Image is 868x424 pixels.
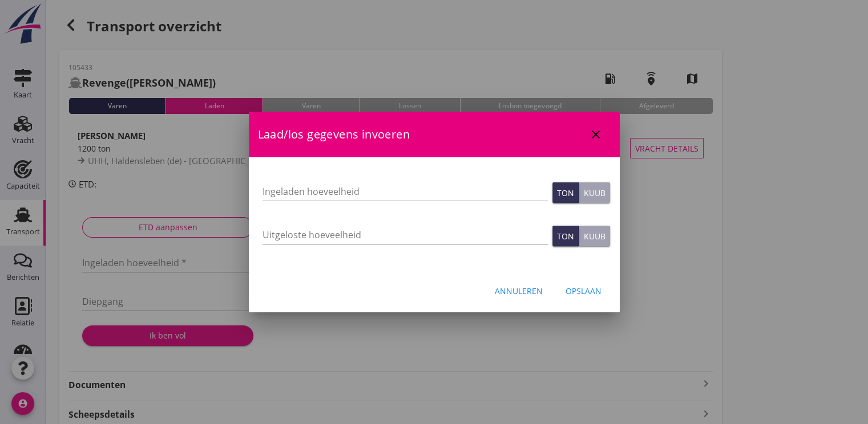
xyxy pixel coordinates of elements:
div: Ton [557,187,574,199]
button: Kuub [579,226,610,246]
input: Uitgeloste hoeveelheid [263,226,548,244]
div: Kuub [584,187,605,199]
button: Annuleren [486,280,552,301]
button: Opslaan [556,280,611,301]
input: Ingeladen hoeveelheid [263,182,548,201]
button: Kuub [579,182,610,203]
button: Ton [552,226,579,246]
div: Opslaan [566,285,601,297]
button: Ton [552,182,579,203]
div: Annuleren [495,285,543,297]
div: Kuub [584,230,605,242]
div: Ton [557,230,574,242]
i: close [589,128,603,141]
div: Laad/los gegevens invoeren [249,112,620,157]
